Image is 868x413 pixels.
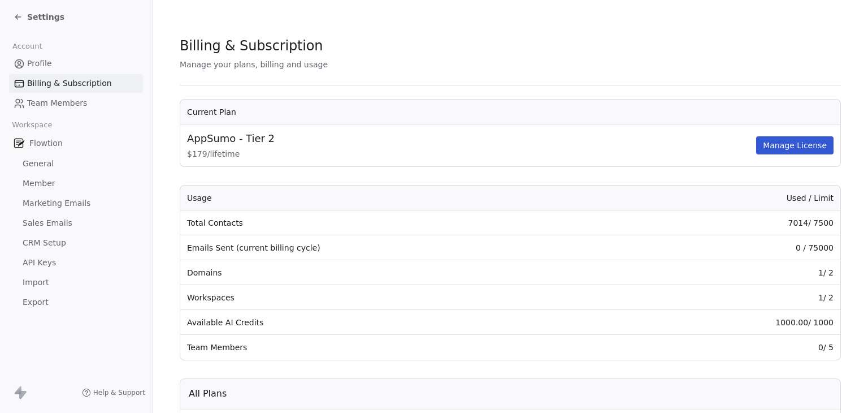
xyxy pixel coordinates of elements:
a: Profile [9,54,143,73]
a: Sales Emails [9,214,143,233]
a: Team Members [9,94,143,113]
span: Billing & Subscription [27,78,112,89]
span: Billing & Subscription [180,37,323,54]
span: Manage your plans, billing and usage [180,60,328,69]
td: Team Members [180,335,624,360]
span: Member [23,178,55,190]
img: flowtion_logo.png [14,137,25,149]
span: API Keys [23,257,56,269]
span: Settings [27,11,64,23]
a: Settings [14,11,64,23]
td: 1 / 2 [624,260,840,285]
span: AppSumo - Tier 2 [187,131,275,146]
a: CRM Setup [9,234,143,252]
td: Domains [180,260,624,285]
span: Flowtion [29,137,63,149]
a: Help & Support [82,388,145,397]
a: Export [9,293,143,312]
span: $ 179 / lifetime [187,148,754,160]
span: Export [23,296,49,308]
td: Workspaces [180,285,624,310]
td: 0 / 5 [624,335,840,360]
span: Account [7,38,47,55]
th: Used / Limit [624,186,840,210]
th: Usage [180,186,624,210]
span: Sales Emails [23,217,72,229]
span: Profile [27,58,52,70]
a: Import [9,273,143,292]
td: Total Contacts [180,210,624,235]
a: Marketing Emails [9,194,143,213]
td: 7014 / 7500 [624,210,840,235]
a: General [9,154,143,173]
span: Workspace [7,117,57,134]
span: Help & Support [93,388,145,397]
span: All Plans [189,387,227,401]
span: Import [23,277,49,289]
td: 0 / 75000 [624,235,840,260]
a: API Keys [9,253,143,272]
td: 1000.00 / 1000 [624,310,840,335]
td: Available AI Credits [180,310,624,335]
th: Current Plan [180,100,840,124]
td: 1 / 2 [624,285,840,310]
a: Billing & Subscription [9,74,143,93]
span: Marketing Emails [23,197,90,209]
td: Emails Sent (current billing cycle) [180,235,624,260]
button: Manage License [756,136,834,154]
span: Team Members [27,97,87,109]
span: General [23,158,54,170]
a: Member [9,174,143,193]
span: CRM Setup [23,237,66,249]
